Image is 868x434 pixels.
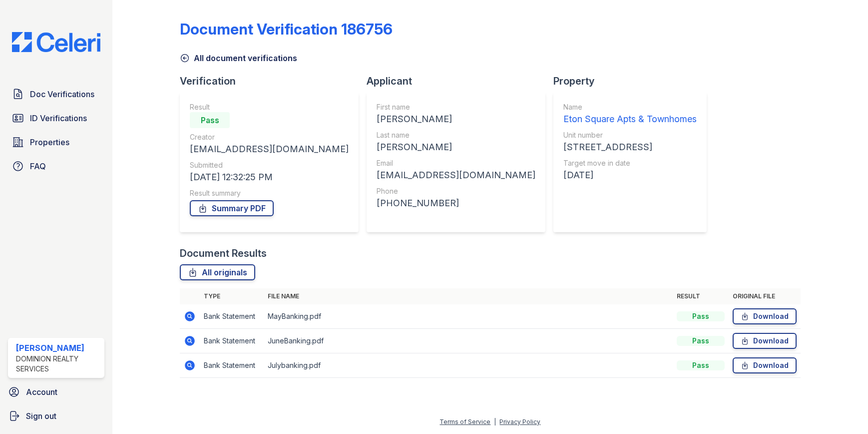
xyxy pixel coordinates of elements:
div: [STREET_ADDRESS] [563,140,697,154]
a: Name Eton Square Apts & Townhomes [563,102,697,126]
span: ID Verifications [30,112,87,124]
div: Result [190,102,349,112]
div: Result summary [190,188,349,198]
div: Pass [677,360,725,370]
span: Properties [30,136,69,148]
a: Sign out [4,406,108,426]
div: First name [377,102,535,112]
div: Last name [377,130,535,140]
div: | [494,418,496,425]
div: Document Verification 186756 [180,20,393,38]
div: [PERSON_NAME] [377,140,535,154]
span: FAQ [30,160,46,172]
th: Result [673,288,729,304]
th: Original file [729,288,801,304]
div: Eton Square Apts & Townhomes [563,112,697,126]
div: [DATE] 12:32:25 PM [190,170,349,184]
div: Name [563,102,697,112]
div: Pass [190,112,230,128]
td: Bank Statement [200,329,264,353]
div: Pass [677,311,725,321]
a: Terms of Service [439,418,490,425]
td: Julybanking.pdf [264,353,672,378]
a: Properties [8,132,104,152]
a: ID Verifications [8,108,104,128]
div: Unit number [563,130,697,140]
div: Verification [180,74,367,88]
a: Download [733,357,797,373]
td: MayBanking.pdf [264,304,672,329]
span: Sign out [26,410,56,422]
div: [DATE] [563,168,697,182]
span: Account [26,386,57,398]
td: Bank Statement [200,304,264,329]
a: Download [733,308,797,324]
td: JuneBanking.pdf [264,329,672,353]
div: Email [377,158,535,168]
a: Privacy Policy [499,418,540,425]
td: Bank Statement [200,353,264,378]
div: [EMAIL_ADDRESS][DOMAIN_NAME] [190,142,349,156]
img: CE_Logo_Blue-a8612792a0a2168367f1c8372b55b34899dd931a85d93a1a3d3e32e68fde9ad4.png [4,32,108,52]
div: Phone [377,186,535,196]
div: Pass [677,336,725,346]
div: [PHONE_NUMBER] [377,196,535,210]
th: Type [200,288,264,304]
a: All originals [180,264,255,280]
a: Doc Verifications [8,84,104,104]
a: Summary PDF [190,200,274,216]
div: [PERSON_NAME] [16,342,100,354]
a: Download [733,333,797,349]
a: Account [4,382,108,402]
div: [EMAIL_ADDRESS][DOMAIN_NAME] [377,168,535,182]
div: Submitted [190,160,349,170]
div: [PERSON_NAME] [377,112,535,126]
div: Target move in date [563,158,697,168]
div: Document Results [180,246,267,260]
div: Creator [190,132,349,142]
a: FAQ [8,156,104,176]
div: Dominion Realty Services [16,354,100,374]
div: Property [553,74,715,88]
div: Applicant [367,74,553,88]
th: File name [264,288,672,304]
span: Doc Verifications [30,88,94,100]
a: All document verifications [180,52,297,64]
